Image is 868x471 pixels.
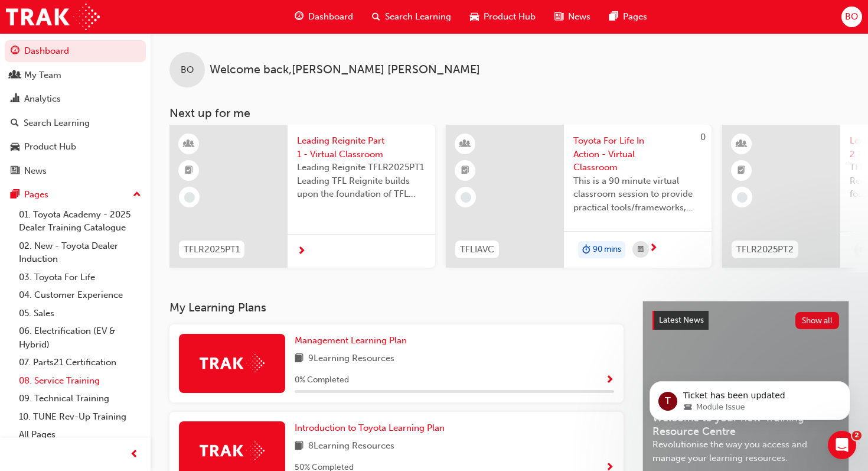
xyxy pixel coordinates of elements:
h3: My Learning Plans [169,301,624,314]
a: 06. Electrification (EV & Hybrid) [14,322,146,353]
span: learningResourceType_INSTRUCTOR_LED-icon [738,137,746,152]
a: 04. Customer Experience [14,286,146,304]
span: calendar-icon [638,242,644,257]
button: Pages [5,184,146,206]
span: Toyota For Life In Action - Virtual Classroom [573,134,702,174]
a: 02. New - Toyota Dealer Induction [14,237,146,268]
a: 03. Toyota For Life [14,268,146,287]
span: Welcome back , [PERSON_NAME] [PERSON_NAME] [210,63,480,77]
a: My Team [5,64,146,86]
span: learningResourceType_INSTRUCTOR_LED-icon [461,137,469,152]
span: BO [845,10,858,24]
div: Product Hub [24,140,76,154]
span: prev-icon [130,447,139,462]
span: pages-icon [11,190,19,200]
span: TFLR2025PT1 [184,243,240,256]
span: booktick-icon [461,163,469,178]
div: Pages [24,188,48,202]
span: news-icon [554,9,563,24]
span: booktick-icon [185,163,193,178]
h3: Next up for me [151,106,868,120]
a: Dashboard [5,40,146,62]
span: book-icon [295,352,304,366]
button: Show all [795,312,840,329]
span: 0 [700,132,706,142]
span: News [568,10,590,24]
a: 09. Technical Training [14,389,146,408]
button: BO [841,7,862,27]
span: learningRecordVerb_NONE-icon [737,192,748,203]
span: BO [181,63,194,77]
span: 8 Learning Resources [308,439,394,454]
span: 90 mins [593,243,621,256]
span: Dashboard [308,10,353,24]
a: TFLR2025PT1Leading Reignite Part 1 - Virtual ClassroomLeading Reignite TFLR2025PT1 Leading TFL Re... [169,125,435,268]
span: Product Hub [484,10,536,24]
span: learningRecordVerb_NONE-icon [184,192,195,203]
span: Leading Reignite Part 1 - Virtual Classroom [297,134,426,161]
a: 0TFLIAVCToyota For Life In Action - Virtual ClassroomThis is a 90 minute virtual classroom sessio... [446,125,712,268]
span: calendar-icon [860,243,866,258]
a: 07. Parts21 Certification [14,353,146,372]
span: Pages [623,10,647,24]
iframe: Intercom notifications message [632,356,868,439]
span: next-icon [297,246,306,257]
span: TFLR2025PT2 [736,243,794,256]
span: Leading Reignite TFLR2025PT1 Leading TFL Reignite builds upon the foundation of TFL Reignite, rea... [297,161,426,201]
button: Show Progress [605,373,614,388]
span: Revolutionise the way you access and manage your learning resources. [652,438,839,464]
span: Latest News [659,315,704,325]
div: News [24,164,47,178]
span: 0 % Completed [295,373,349,387]
span: learningRecordVerb_NONE-icon [461,192,471,203]
span: up-icon [133,187,141,203]
a: Latest NewsShow all [652,311,839,330]
span: search-icon [372,9,380,24]
span: guage-icon [11,46,19,57]
a: search-iconSearch Learning [363,5,461,29]
a: 10. TUNE Rev-Up Training [14,408,146,426]
a: Analytics [5,88,146,110]
div: Search Learning [24,116,90,130]
span: guage-icon [295,9,304,24]
iframe: Intercom live chat [828,431,856,459]
span: learningResourceType_INSTRUCTOR_LED-icon [185,137,193,152]
a: Management Learning Plan [295,334,412,347]
span: car-icon [470,9,479,24]
div: Analytics [24,92,61,106]
span: chart-icon [11,94,19,105]
a: news-iconNews [545,5,600,29]
span: 9 Learning Resources [308,352,394,366]
img: Trak [6,4,100,30]
span: duration-icon [582,242,590,258]
span: Search Learning [385,10,451,24]
span: people-icon [11,70,19,81]
span: 2 [852,431,862,440]
a: Search Learning [5,112,146,134]
button: DashboardMy TeamAnalyticsSearch LearningProduct HubNews [5,38,146,184]
img: Trak [200,354,265,372]
a: guage-iconDashboard [285,5,363,29]
a: 08. Service Training [14,372,146,390]
a: 01. Toyota Academy - 2025 Dealer Training Catalogue [14,206,146,237]
span: Introduction to Toyota Learning Plan [295,423,445,433]
div: My Team [24,69,61,82]
span: pages-icon [609,9,618,24]
span: car-icon [11,142,19,152]
span: Management Learning Plan [295,335,407,346]
span: booktick-icon [738,163,746,178]
a: Product Hub [5,136,146,158]
span: This is a 90 minute virtual classroom session to provide practical tools/frameworks, behaviours a... [573,174,702,215]
span: news-icon [11,166,19,177]
span: book-icon [295,439,304,454]
a: car-iconProduct Hub [461,5,545,29]
span: Show Progress [605,375,614,386]
span: TFLIAVC [460,243,494,256]
a: 05. Sales [14,304,146,323]
a: Introduction to Toyota Learning Plan [295,421,449,435]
